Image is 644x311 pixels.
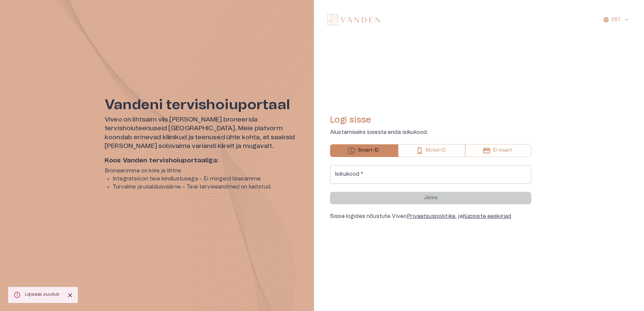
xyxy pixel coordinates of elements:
[65,290,75,300] button: Close
[25,289,60,301] div: Ligipääs puudub
[398,144,465,157] button: Mobiil-ID
[327,14,380,25] img: Vanden logo
[358,147,379,154] p: Smart-ID
[612,16,621,23] p: EST
[330,212,531,220] div: Sisse logides nõustute Viveo , ja
[330,144,398,157] button: Smart-ID
[465,144,531,157] button: ID-kaart
[330,114,531,125] h4: Logi sisse
[330,128,531,136] p: Alustamiseks sisesta enda isikukood.
[463,214,512,219] a: Küpsiste eeskirjad
[602,15,631,25] button: EST
[407,214,455,219] a: Privaatsuspoliitika
[493,147,512,154] p: ID-kaart
[426,147,446,154] p: Mobiil-ID
[592,281,644,299] iframe: Help widget launcher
